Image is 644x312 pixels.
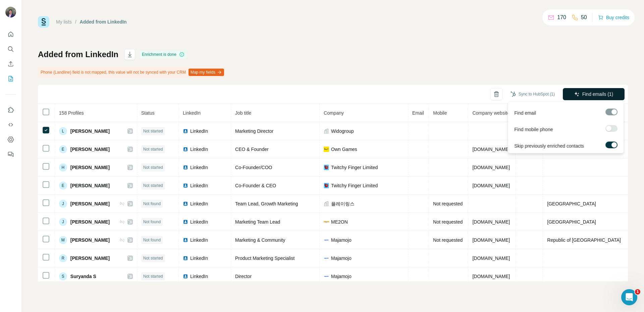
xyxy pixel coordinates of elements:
h1: Added from LinkedIn [38,49,118,60]
span: Not started [143,273,163,279]
div: J [59,218,67,226]
span: [DOMAIN_NAME] [472,183,510,188]
img: LinkedIn logo [183,219,188,225]
img: LinkedIn logo [183,128,188,134]
span: Republic of [GEOGRAPHIC_DATA] [547,237,621,243]
span: Suryanda S [70,273,96,280]
span: Find email [514,110,536,116]
span: LinkedIn [190,219,208,225]
button: Feedback [5,148,16,160]
span: [DOMAIN_NAME] [472,165,510,170]
span: CEO & Founder [235,147,269,152]
span: Marketing & Community [235,237,285,243]
button: Use Surfe API [5,119,16,131]
span: [DOMAIN_NAME] [472,256,510,261]
img: LinkedIn logo [183,201,188,206]
button: Buy credits [598,13,629,22]
span: Mobile [433,110,447,116]
img: company-logo [324,256,329,261]
img: company-logo [324,147,329,152]
div: E [59,145,67,153]
button: Map my fields [189,69,224,76]
span: Company [324,110,344,116]
button: My lists [5,73,16,85]
span: Widogroup [331,128,354,134]
span: Job title [235,110,251,116]
span: Not found [143,219,161,225]
span: Find mobile phone [514,126,553,133]
span: Director [235,274,252,279]
button: Quick start [5,28,16,40]
div: R [59,254,67,262]
span: 158 Profiles [59,110,84,116]
img: LinkedIn logo [183,147,188,152]
span: Status [141,110,155,116]
span: [PERSON_NAME] [70,219,110,225]
p: 50 [581,13,587,22]
div: Added from LinkedIn [80,18,127,25]
img: company-logo [324,274,329,279]
span: [PERSON_NAME] [70,200,110,207]
span: LinkedIn [190,200,208,207]
span: Company website [472,110,509,116]
span: Find emails (1) [582,91,613,97]
span: Co-Founder/COO [235,165,272,170]
span: Email [412,110,424,116]
span: LinkedIn [190,273,208,280]
span: [PERSON_NAME] [70,255,110,262]
button: Sync to HubSpot (1) [506,89,559,99]
span: Team Lead, Growth Marketing [235,201,298,206]
span: Not started [143,183,163,189]
iframe: Intercom live chat [621,289,637,305]
span: LinkedIn [190,255,208,262]
span: [DOMAIN_NAME] [472,237,510,243]
button: Enrich CSV [5,58,16,70]
span: Not requested [433,237,463,243]
img: Surfe Logo [38,16,49,28]
button: Use Surfe on LinkedIn [5,104,16,116]
img: LinkedIn logo [183,183,188,188]
a: My lists [56,19,72,25]
span: Marketing Director [235,128,273,134]
span: [PERSON_NAME] [70,182,110,189]
img: LinkedIn logo [183,237,188,243]
span: Majamojo [331,237,352,243]
span: [PERSON_NAME] [70,146,110,153]
span: LinkedIn [190,146,208,153]
img: company-logo [324,219,329,225]
button: Dashboard [5,133,16,146]
span: 1 [635,289,640,295]
button: Find emails (1) [563,88,625,100]
span: [GEOGRAPHIC_DATA] [547,201,596,206]
span: [DOMAIN_NAME] [472,274,510,279]
span: Majamojo [331,273,352,280]
span: Not started [143,128,163,134]
span: Majamojo [331,255,352,262]
span: LinkedIn [190,128,208,134]
div: J [59,200,67,208]
span: Not started [143,164,163,170]
img: LinkedIn logo [183,256,188,261]
span: LinkedIn [190,164,208,171]
span: Not started [143,146,163,152]
span: Marketing Team Lead [235,219,280,225]
span: [DOMAIN_NAME] [472,147,510,152]
div: Enrichment is done [140,50,186,58]
span: LinkedIn [183,110,201,116]
img: LinkedIn logo [183,165,188,170]
span: Not requested [433,219,463,225]
span: Twitchy Finger Limited [331,164,378,171]
span: [PERSON_NAME] [70,237,110,243]
img: LinkedIn logo [183,274,188,279]
span: Product Marketing Specialist [235,256,294,261]
span: [PERSON_NAME] [70,164,110,171]
div: H [59,163,67,171]
span: Not found [143,237,161,243]
span: LinkedIn [190,182,208,189]
div: S [59,272,67,280]
p: 170 [557,13,566,22]
span: Co-Founder & CEO [235,183,276,188]
div: M [59,236,67,244]
li: / [75,18,76,25]
span: ME2ON [331,219,348,225]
